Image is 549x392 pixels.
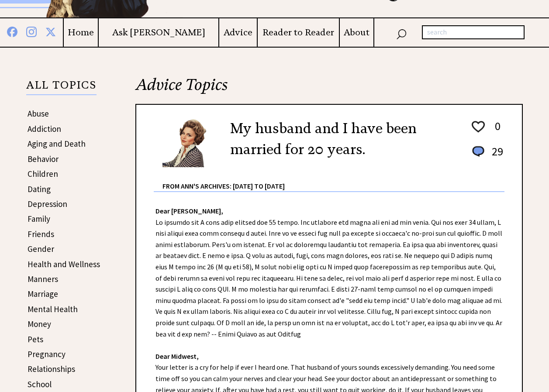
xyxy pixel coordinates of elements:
img: Ann6%20v2%20small.png [162,118,217,167]
a: Children [28,168,58,179]
a: Family [28,213,50,224]
a: Health and Wellness [28,259,100,269]
img: search_nav.png [396,27,407,40]
a: Behavior [28,154,59,164]
p: ALL TOPICS [26,80,97,95]
img: message_round%201.png [470,144,486,158]
td: 0 [487,119,504,143]
a: Money [28,319,51,329]
img: x%20blue.png [45,25,56,37]
strong: Dear [PERSON_NAME], [155,206,223,215]
img: instagram%20blue.png [26,25,37,37]
a: Pregnancy [28,349,66,359]
a: Mental Health [28,304,78,314]
a: Dating [28,184,51,194]
img: heart_outline%201.png [470,119,486,134]
a: School [28,379,52,389]
a: Pets [28,334,43,344]
strong: Dear Midwest, [155,352,199,361]
a: Manners [28,274,58,284]
a: About [340,27,373,38]
a: Friends [28,229,54,239]
a: Aging and Death [28,138,86,149]
a: Abuse [28,108,49,119]
a: Addiction [28,124,61,134]
a: Ask [PERSON_NAME] [99,27,218,38]
a: Advice [219,27,257,38]
a: Marriage [28,289,58,299]
h2: My husband and I have been married for 20 years. [230,118,463,160]
a: Gender [28,244,54,254]
h2: Advice Topics [135,74,523,104]
a: Reader to Reader [258,27,339,38]
a: Home [64,27,98,38]
a: Depression [28,199,67,209]
img: facebook%20blue.png [7,25,17,37]
input: search [422,25,525,39]
td: 29 [487,144,504,167]
a: Relationships [28,364,75,374]
div: From Ann's Archives: [DATE] to [DATE] [162,168,504,191]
